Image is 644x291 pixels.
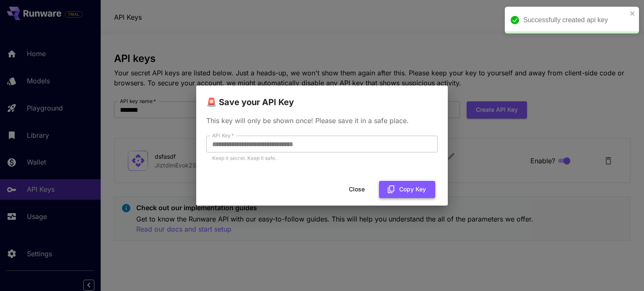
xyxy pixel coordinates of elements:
h2: 🚨 Save your API Key [196,85,448,109]
p: This key will only be shown once! Please save it in a safe place. [206,116,438,126]
div: Successfully created api key [523,15,627,25]
button: Copy Key [379,181,435,198]
button: Close [338,181,376,198]
p: Keep it secret. Keep it safe. [212,154,432,162]
label: API Key [212,132,234,139]
button: close [630,10,636,17]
